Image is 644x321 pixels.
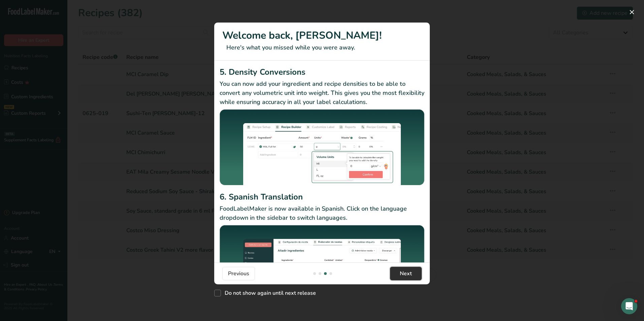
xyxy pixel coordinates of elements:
[222,28,422,43] h1: Welcome back, [PERSON_NAME]!
[390,267,422,280] button: Next
[621,298,637,314] iframe: Intercom live chat
[220,66,424,78] h2: 5. Density Conversions
[220,191,424,203] h2: 6. Spanish Translation
[220,225,424,301] img: Spanish Translation
[228,270,249,278] span: Previous
[220,204,424,222] p: FoodLabelMaker is now available in Spanish. Click on the language dropdown in the sidebar to swit...
[400,270,412,278] span: Next
[221,290,316,296] span: Do not show again until next release
[222,43,422,52] p: Here's what you missed while you were away.
[222,267,255,280] button: Previous
[220,109,424,189] img: Density Conversions
[220,79,424,107] p: You can now add your ingredient and recipe densities to be able to convert any volumetric unit in...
